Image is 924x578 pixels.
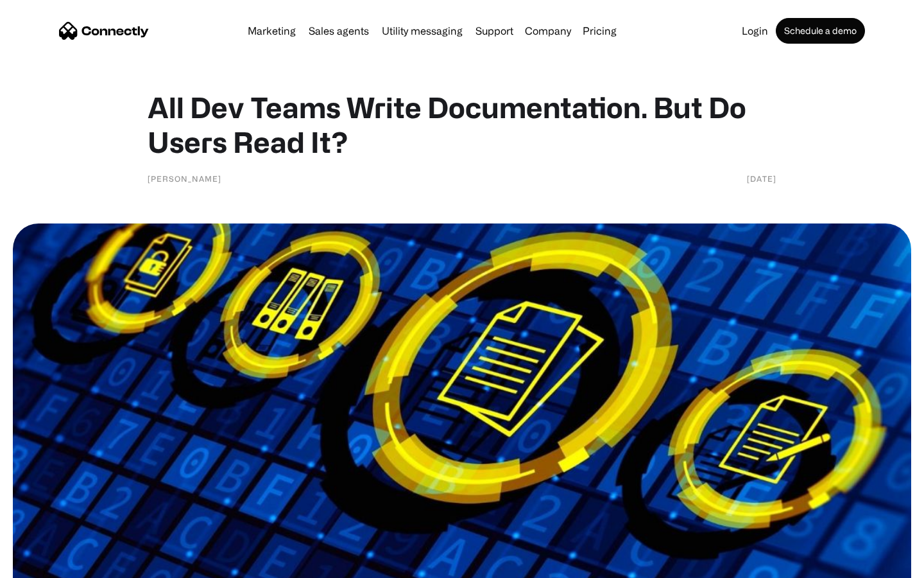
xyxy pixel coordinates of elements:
[148,172,221,185] div: [PERSON_NAME]
[377,26,468,36] a: Utility messaging
[26,556,77,574] ul: Language list
[747,172,776,185] div: [DATE]
[243,26,301,36] a: Marketing
[525,22,571,40] div: Company
[776,18,865,44] a: Schedule a demo
[148,90,776,159] h1: All Dev Teams Write Documentation. But Do Users Read It?
[521,22,575,40] div: Company
[13,556,77,574] aside: Language selected: English
[304,26,374,36] a: Sales agents
[577,26,622,36] a: Pricing
[737,26,773,36] a: Login
[59,21,149,40] a: home
[470,26,518,36] a: Support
